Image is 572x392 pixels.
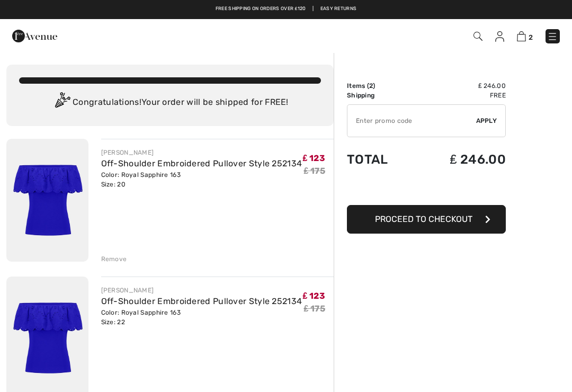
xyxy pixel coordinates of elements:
div: Congratulations! Your order will be shipped for FREE! [19,92,321,113]
span: | [312,5,314,13]
img: Menu [547,31,558,42]
img: Search [473,32,482,41]
span: 2 [369,82,373,90]
span: ₤ 123 [303,291,325,301]
span: Apply [476,116,497,126]
div: Color: Royal Sapphire 163 Size: 22 [101,308,302,327]
img: Off-Shoulder Embroidered Pullover Style 252134 [6,139,88,262]
s: ₤ 175 [304,166,325,176]
td: Free [414,91,506,100]
td: ₤ 246.00 [414,81,506,91]
a: 2 [517,30,533,42]
a: Easy Returns [320,5,357,13]
a: Off-Shoulder Embroidered Pullover Style 252134 [101,296,302,306]
s: ₤ 175 [304,304,325,314]
iframe: PayPal [347,177,506,201]
img: Congratulation2.svg [51,92,73,113]
span: ₤ 123 [303,153,325,163]
a: Off-Shoulder Embroidered Pullover Style 252134 [101,158,302,168]
td: Items ( ) [347,81,414,91]
div: [PERSON_NAME] [101,286,302,295]
div: Remove [101,254,127,264]
img: 1ère Avenue [12,25,57,47]
td: Shipping [347,91,414,100]
button: Proceed to Checkout [347,205,506,234]
span: Proceed to Checkout [375,214,472,224]
div: [PERSON_NAME] [101,148,302,157]
td: ₤ 246.00 [414,141,506,177]
a: Free shipping on orders over ₤120 [216,5,306,13]
img: My Info [495,31,504,42]
a: 1ère Avenue [12,30,57,40]
img: Shopping Bag [517,31,526,41]
input: Promo code [347,105,476,137]
div: Color: Royal Sapphire 163 Size: 20 [101,170,302,189]
td: Total [347,141,414,177]
span: 2 [529,33,533,41]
